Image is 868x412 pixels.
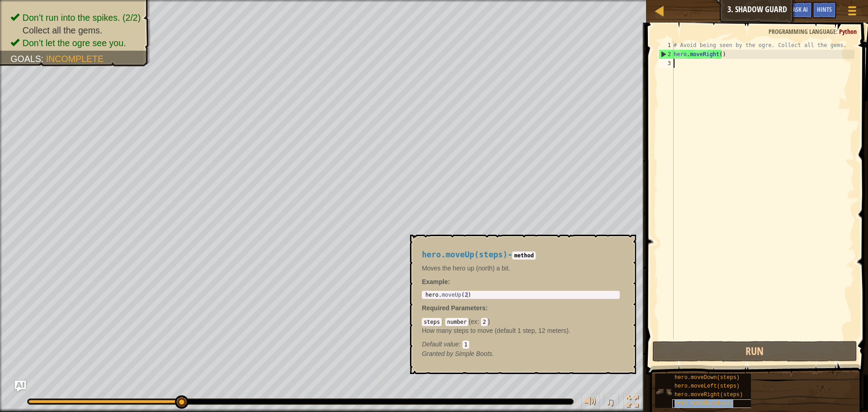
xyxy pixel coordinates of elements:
span: : [41,54,46,64]
span: : [477,318,481,325]
span: Hints [817,5,832,14]
button: Ask AI [788,2,812,19]
code: 2 [481,318,488,326]
button: Show game menu [841,2,863,23]
strong: : [422,278,450,285]
span: Python [839,27,857,36]
button: Toggle fullscreen [623,393,642,412]
span: Goals [10,54,41,64]
code: 1 [462,341,469,349]
span: hero.moveDown(steps) [675,374,740,381]
span: Programming language [769,27,836,36]
div: ( ) [422,317,620,349]
p: How many steps to move (default 1 step, 12 meters). [422,326,620,335]
span: Don’t run into the spikes. (2/2) [23,13,141,23]
span: hero.moveUp(steps) [675,400,733,407]
div: 1 [659,41,674,50]
span: Don’t let the ogre see you. [23,38,126,48]
img: portrait.png [655,383,672,400]
div: 2 [659,50,674,59]
code: method [512,251,535,260]
button: Adjust volume [581,393,599,412]
span: hero.moveRight(steps) [675,392,743,398]
span: : [459,341,462,348]
span: hero.moveUp(steps) [422,250,508,259]
span: : [486,304,488,312]
span: Collect all the gems. [23,25,102,35]
span: Default value [422,341,459,348]
code: number [445,318,468,326]
span: : [442,318,445,325]
span: Example [422,278,448,285]
li: Collect all the gems. [10,24,141,37]
span: Incomplete [46,54,104,64]
li: Don’t let the ogre see you. [10,37,141,49]
span: Ask AI [793,5,808,14]
li: Don’t run into the spikes. [10,11,141,24]
code: steps [422,318,442,326]
button: ♫ [604,393,619,412]
span: ex [471,318,477,325]
p: Moves the hero up (north) a bit. [422,264,620,273]
button: Ask AI [15,381,26,392]
span: Granted by [422,350,455,357]
button: Run [652,341,857,362]
div: 3 [659,59,674,68]
span: Required Parameters [422,304,486,312]
span: hero.moveLeft(steps) [675,383,740,389]
span: ♫ [606,395,615,408]
span: : [836,27,839,36]
h4: - [422,251,620,259]
em: Simple Boots. [422,350,494,357]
